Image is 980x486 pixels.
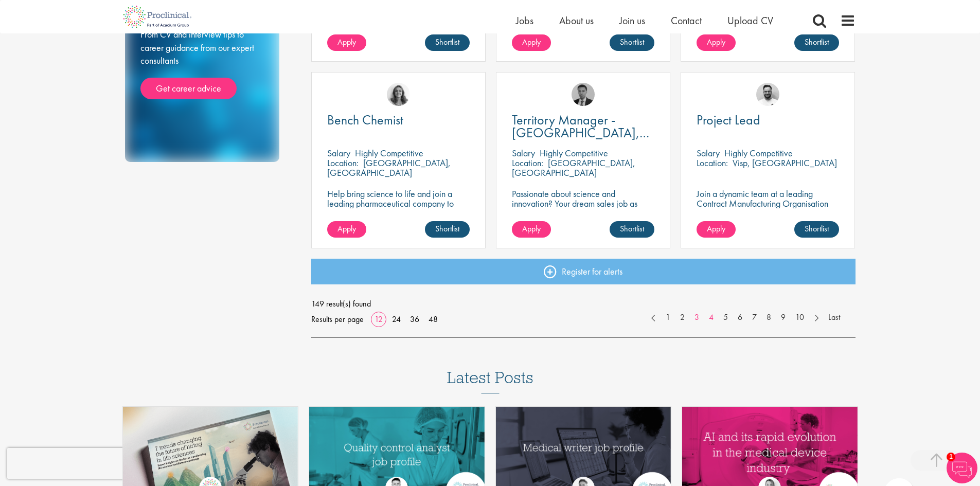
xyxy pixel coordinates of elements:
[704,312,719,323] a: 4
[311,259,856,284] a: Register for alerts
[823,312,845,323] a: Last
[371,314,386,325] a: 12
[140,28,264,99] div: From CV and interview tips to career guidance from our expert consultants
[619,14,645,27] a: Join us
[727,14,773,27] a: Upload CV
[327,114,470,127] a: Bench Chemist
[512,111,649,154] span: Territory Manager - [GEOGRAPHIC_DATA], [GEOGRAPHIC_DATA]
[718,312,733,323] a: 5
[512,114,654,139] a: Territory Manager - [GEOGRAPHIC_DATA], [GEOGRAPHIC_DATA]
[761,312,776,323] a: 8
[425,314,441,325] a: 48
[707,37,725,47] span: Apply
[327,189,470,238] p: Help bring science to life and join a leading pharmaceutical company to play a key role in delive...
[512,147,535,159] span: Salary
[756,83,779,106] img: Emile De Beer
[697,147,720,159] span: Salary
[355,147,423,159] p: Highly Competitive
[388,314,404,325] a: 24
[7,448,139,479] iframe: reCAPTCHA
[671,14,702,27] a: Contact
[512,157,543,169] span: Location:
[516,14,533,27] a: Jobs
[327,147,350,159] span: Salary
[697,189,839,238] p: Join a dynamic team at a leading Contract Manufacturing Organisation (CMO) and contribute to grou...
[311,296,856,312] span: 149 result(s) found
[327,221,366,238] a: Apply
[337,223,356,234] span: Apply
[947,453,955,461] span: 1
[522,37,541,47] span: Apply
[406,314,423,325] a: 36
[610,221,654,238] a: Shortlist
[522,223,541,234] span: Apply
[661,312,675,323] a: 1
[512,157,635,178] p: [GEOGRAPHIC_DATA], [GEOGRAPHIC_DATA]
[512,221,551,238] a: Apply
[747,312,762,323] a: 7
[733,157,837,169] p: Visp, [GEOGRAPHIC_DATA]
[337,37,356,47] span: Apply
[327,111,403,129] span: Bench Chemist
[610,34,654,51] a: Shortlist
[540,147,608,159] p: Highly Competitive
[327,34,366,51] a: Apply
[512,189,654,218] p: Passionate about science and innovation? Your dream sales job as Territory Manager awaits!
[387,83,410,106] img: Jackie Cerchio
[327,157,359,169] span: Location:
[447,369,533,393] h3: Latest Posts
[697,111,760,129] span: Project Lead
[697,114,839,127] a: Project Lead
[675,312,690,323] a: 2
[707,223,725,234] span: Apply
[776,312,791,323] a: 9
[572,83,595,106] img: Carl Gbolade
[947,453,977,483] img: Chatbot
[559,14,594,27] a: About us
[733,312,747,323] a: 6
[794,221,839,238] a: Shortlist
[425,34,470,51] a: Shortlist
[794,34,839,51] a: Shortlist
[311,312,364,327] span: Results per page
[697,221,736,238] a: Apply
[697,157,728,169] span: Location:
[425,221,470,238] a: Shortlist
[697,34,736,51] a: Apply
[689,312,704,323] a: 3
[327,157,451,178] p: [GEOGRAPHIC_DATA], [GEOGRAPHIC_DATA]
[724,147,793,159] p: Highly Competitive
[512,34,551,51] a: Apply
[790,312,809,323] a: 10
[140,78,237,99] a: Get career advice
